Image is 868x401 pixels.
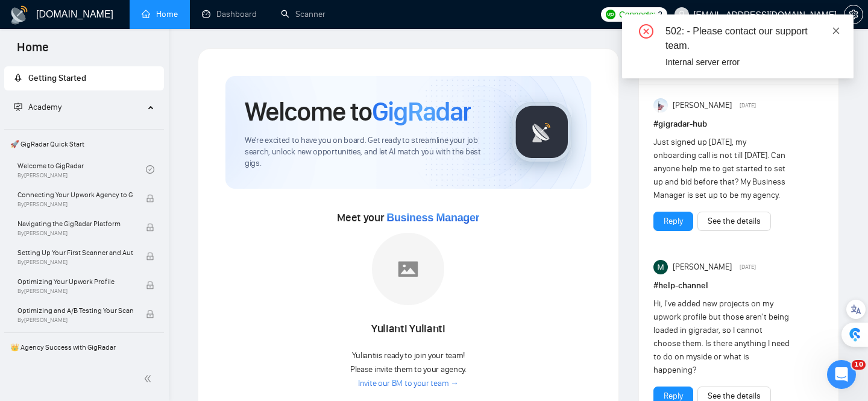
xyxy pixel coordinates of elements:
[352,350,465,361] span: Yulianti is ready to join your team!
[4,66,164,90] li: Getting Started
[7,39,58,64] span: Home
[202,9,257,19] a: dashboardDashboard
[17,230,133,237] span: By [PERSON_NAME]
[386,212,479,224] span: Business Manager
[17,276,133,288] span: Optimizing Your Upwork Profile
[512,102,572,162] img: gigradar-logo.png
[665,55,839,69] div: Internal server error
[17,201,133,208] span: By [PERSON_NAME]
[146,165,154,174] span: check-circle
[619,8,655,21] span: Connects:
[17,259,133,266] span: By [PERSON_NAME]
[5,132,163,156] span: 🚀 GigRadar Quick Start
[17,247,133,259] span: Setting Up Your First Scanner and Auto-Bidder
[14,74,22,82] span: rocket
[658,8,662,21] span: 2
[678,10,686,19] span: user
[844,10,863,19] span: setting
[844,10,863,19] a: setting
[17,156,146,183] a: Welcome to GigRadarBy[PERSON_NAME]
[146,194,154,203] span: lock
[350,364,467,374] span: Please invite them to your agency.
[17,317,133,324] span: By [PERSON_NAME]
[832,27,840,35] span: close
[17,288,133,295] span: By [PERSON_NAME]
[606,10,615,19] img: upwork-logo.png
[245,135,492,169] span: We're excited to have you on board. Get ready to streamline your job search, unlock new opportuni...
[844,5,863,24] button: setting
[827,360,856,389] iframe: Intercom live chat
[146,223,154,232] span: lock
[358,378,459,390] a: Invite our BM to your team →
[142,9,178,19] a: homeHome
[372,233,444,305] img: placeholder.png
[673,260,732,274] span: [PERSON_NAME]
[337,211,479,224] span: Meet your
[5,335,163,359] span: 👑 Agency Success with GigRadar
[653,118,824,131] h1: # gigradar-hub
[245,95,471,128] h1: Welcome to
[28,73,86,83] span: Getting Started
[697,212,771,231] button: See the details
[14,103,22,111] span: fund-projection-screen
[143,373,156,385] span: double-left
[740,262,756,273] span: [DATE]
[653,212,693,231] button: Reply
[10,5,29,25] img: logo
[146,281,154,289] span: lock
[372,95,471,128] span: GigRadar
[653,279,824,292] h1: # help-channel
[653,260,668,274] img: Milan Stojanovic
[17,218,133,230] span: Navigating the GigRadar Platform
[17,189,133,201] span: Connecting Your Upwork Agency to GigRadar
[673,99,732,112] span: [PERSON_NAME]
[17,305,133,317] span: Optimizing and A/B Testing Your Scanner for Better Results
[28,102,61,112] span: Academy
[664,215,683,228] a: Reply
[146,252,154,260] span: lock
[653,136,790,202] div: Just signed up [DATE], my onboarding call is not till [DATE]. Can anyone help me to get started t...
[653,297,790,377] div: Hi, I've added new projects on my upwork profile but those aren't being loaded in gigradar, so I ...
[146,310,154,318] span: lock
[14,102,61,112] span: Academy
[852,360,866,370] span: 10
[665,24,839,53] div: 502: - Please contact our support team.
[708,215,761,228] a: See the details
[653,98,668,113] img: Anisuzzaman Khan
[740,100,756,111] span: [DATE]
[639,24,653,39] span: close-circle
[281,9,325,19] a: searchScanner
